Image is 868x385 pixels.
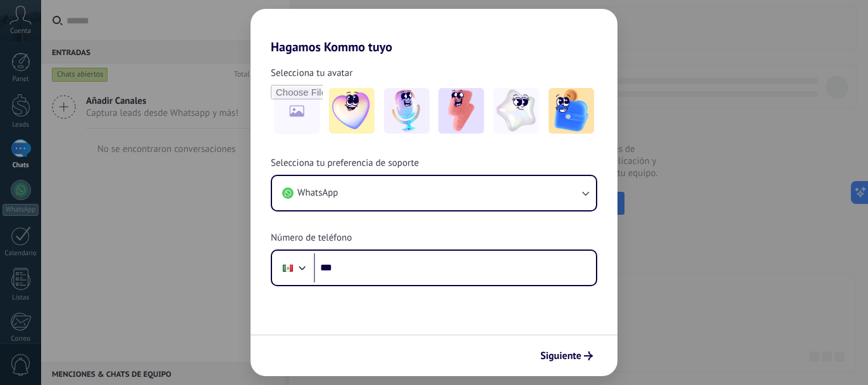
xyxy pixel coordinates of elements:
[271,67,352,80] span: Selecciona tu avatar
[438,88,484,134] img: -3.jpeg
[272,176,596,210] button: WhatsApp
[297,187,338,199] span: WhatsApp
[549,88,594,134] img: -5.jpeg
[535,345,598,367] button: Siguiente
[540,351,581,360] span: Siguiente
[276,255,300,281] div: Mexico: + 52
[271,157,419,170] span: Selecciona tu preferencia de soporte
[493,88,539,134] img: -4.jpeg
[271,232,352,244] span: Número de teléfono
[251,9,617,54] h2: Hagamos Kommo tuyo
[329,88,375,134] img: -1.jpeg
[384,88,430,134] img: -2.jpeg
